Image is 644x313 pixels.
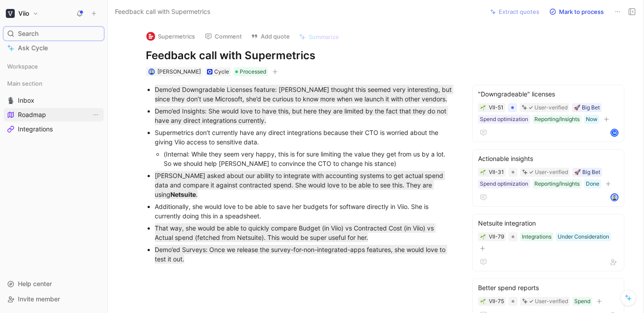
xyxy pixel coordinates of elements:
div: Processed [233,67,268,76]
span: Invite member [18,295,60,303]
button: 🌱 [480,298,486,304]
a: Ask Cycle [4,41,104,55]
button: Extract quotes [486,5,543,18]
a: RoadmapView actions [4,108,104,122]
div: Supermetrics don’t currently have any direct integrations because their CTO is worried about the ... [155,128,455,147]
h1: Feedback call with Supermetrics [146,48,455,63]
div: "Downgradeable" licenses [478,89,619,100]
img: 🌱 [480,170,486,175]
mark: Demo’ed Surveys: Once we release the survey-for-non-integrated-apps features, she would love to t... [155,245,447,264]
div: Search [4,27,104,40]
div: (Internal: While they seem very happy, this is for sure limiting the value they get from us by a ... [164,149,455,168]
img: avatar [149,69,154,74]
div: Under Consideration [558,232,609,241]
strong: Netsuite [170,191,196,198]
img: logo [146,32,155,41]
span: Processed [240,67,266,76]
button: logoSupermetrics [142,30,199,43]
a: Integrations [4,122,104,136]
div: Main section [4,77,104,90]
span: Integrations [18,125,53,134]
img: Viio [6,9,15,18]
div: Spend [574,297,590,306]
span: Summarize [309,33,339,41]
div: VII-51 [489,103,504,112]
button: 🌱 [480,104,486,111]
div: Netsuite integration [478,218,619,229]
div: Cycle [214,67,229,76]
div: 🚀 Big Bet [574,103,600,112]
button: Mark to process [545,5,608,18]
button: Summarize [295,30,343,43]
button: ViioViio [4,7,41,20]
span: Main section [7,79,42,88]
mark: [PERSON_NAME] asked about our ability to integrate with accounting systems to get actual spend da... [155,171,445,199]
button: Add quote [247,30,294,43]
span: Feedback call with Supermetrics [115,6,210,17]
div: Invite member [4,292,104,306]
mark: Demo’ed Insights: She would love to have this, but here they are limited by the fact that they do... [155,106,448,125]
button: 🌱 [480,169,486,175]
div: User-verified [534,103,568,112]
h1: Viio [18,9,29,17]
div: Spend optimization [480,179,528,188]
div: Actionable insights [478,153,619,164]
a: 🎙️Inbox [4,94,104,107]
div: 🚀 Big Bet [574,168,600,177]
img: 🌱 [480,234,486,239]
div: Reporting/Insights [534,179,580,188]
img: 🎙️ [7,97,14,104]
span: Inbox [18,96,34,105]
div: Main section🎙️InboxRoadmapView actionsIntegrations [4,77,104,136]
div: User-verified [535,297,568,306]
div: VII-75 [489,297,504,306]
div: VII-31 [489,168,504,177]
button: Comment [201,30,246,43]
div: Workspace [4,60,104,73]
div: Done [586,179,599,188]
span: Roadmap [18,110,46,119]
div: M [611,130,618,136]
div: VII-79 [489,232,504,241]
div: Better spend reports [478,283,619,293]
button: 🌱 [480,234,486,240]
mark: That way, she would be able to quickly compare Budget (in Viio) vs Contracted Cost (in Viio) vs A... [155,223,436,242]
span: Search [18,28,38,39]
div: Reporting/Insights [534,115,580,124]
span: Help center [18,280,52,287]
span: Workspace [7,62,38,71]
div: Integrations [522,232,551,241]
span: Ask Cycle [18,43,48,53]
div: Now [586,115,597,124]
mark: Demo’ed Downgradable Licenses feature: [PERSON_NAME] thought this seemed very interesting, but si... [155,85,453,104]
img: 🌱 [480,105,486,110]
button: 🎙️ [5,95,16,106]
div: Additionally, she would love to be able to save her budgets for software directly in Viio. She is... [155,202,455,221]
img: 🌱 [480,299,486,304]
div: Spend optimization [480,115,528,124]
img: avatar [611,194,618,200]
button: View actions [91,110,100,119]
div: User-verified [535,168,568,177]
span: [PERSON_NAME] [157,68,201,75]
div: Help center [4,277,104,291]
